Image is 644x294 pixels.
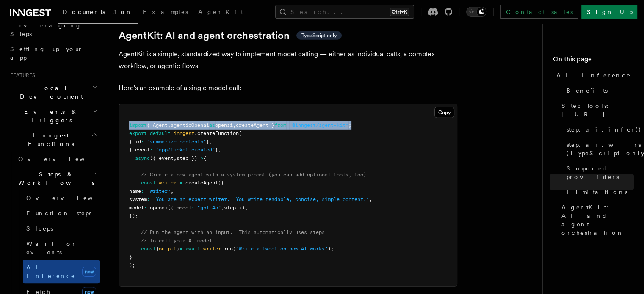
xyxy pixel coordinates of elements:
[567,164,634,181] span: Supported providers
[206,139,209,145] span: }
[26,264,75,279] span: AI Inference
[180,246,182,252] span: =
[23,221,100,236] a: Sleeps
[553,54,634,68] h4: On this page
[141,229,325,235] span: // Run the agent with an input. This automatically uses steps
[129,205,144,211] span: model
[7,80,100,104] button: Local Development
[197,205,221,211] span: "gpt-4o"
[185,246,200,252] span: await
[129,213,138,219] span: });
[563,122,634,137] a: step.ai.infer()
[129,147,150,153] span: { event
[159,246,177,252] span: output
[221,205,224,211] span: ,
[369,196,372,202] span: ,
[143,8,188,15] span: Examples
[26,240,77,256] span: Wait for events
[500,5,578,19] a: Contact sales
[141,180,156,186] span: const
[563,83,634,98] a: Benefits
[390,8,409,16] kbd: Ctrl+K
[191,205,194,211] span: :
[135,155,150,161] span: async
[141,172,366,178] span: // Create a new agent with a system prompt (you can add optional tools, too)
[7,18,100,41] a: Leveraging Steps
[193,3,248,23] a: AgentKit
[18,156,105,162] span: Overview
[10,46,83,61] span: Setting up your app
[561,102,634,118] span: Step tools: [URL]
[567,188,627,196] span: Limitations
[171,122,209,128] span: agenticOpenai
[245,205,248,211] span: ,
[7,128,100,151] button: Inngest Functions
[224,205,245,211] span: step })
[129,139,141,145] span: { id
[153,196,369,202] span: "You are an expert writer. You write readable, concise, simple content."
[553,68,634,83] a: AI Inference
[233,122,236,128] span: ,
[203,246,221,252] span: writer
[209,139,212,145] span: ,
[141,238,215,244] span: // to call your AI model.
[150,155,174,161] span: ({ event
[198,8,243,15] span: AgentKit
[7,104,100,128] button: Events & Triggers
[7,84,92,101] span: Local Development
[23,190,100,206] a: Overview
[168,205,191,211] span: ({ model
[156,246,159,252] span: {
[15,151,100,167] a: Overview
[7,107,92,124] span: Events & Triggers
[194,130,239,136] span: .createFunction
[141,246,156,252] span: const
[177,246,180,252] span: }
[556,71,631,80] span: AI Inference
[289,122,348,128] span: "@inngest/agent-kit"
[185,180,218,186] span: createAgent
[561,203,634,237] span: AgentKit: AI and agent orchestration
[119,48,457,72] p: AgentKit is a simple, standardized way to implement model calling — either as individual calls, a...
[7,41,100,65] a: Setting up your app
[129,262,135,268] span: );
[174,155,177,161] span: ,
[180,180,182,186] span: =
[236,246,328,252] span: "Write a tweet on how AI works"
[209,122,215,128] span: as
[581,5,637,19] a: Sign Up
[558,200,634,240] a: AgentKit: AI and agent orchestration
[203,155,206,161] span: {
[558,98,634,122] a: Step tools: [URL]
[129,196,147,202] span: system
[23,206,100,221] a: Function steps
[15,170,94,187] span: Steps & Workflows
[147,139,206,145] span: "summarize-contents"
[138,3,193,23] a: Examples
[129,130,147,136] span: export
[221,246,233,252] span: .run
[58,3,138,24] a: Documentation
[159,180,177,186] span: writer
[26,225,53,232] span: Sleeps
[567,125,641,134] span: step.ai.infer()
[567,86,608,95] span: Benefits
[23,236,100,260] a: Wait for events
[26,210,91,217] span: Function steps
[239,130,242,136] span: (
[15,167,100,190] button: Steps & Workflows
[168,122,171,128] span: ,
[144,205,147,211] span: :
[563,184,634,200] a: Limitations
[301,32,337,39] span: TypeScript only
[274,122,286,128] span: from
[563,161,634,184] a: Supported providers
[147,122,168,128] span: { Agent
[129,254,132,260] span: }
[215,122,233,128] span: openai
[147,188,171,194] span: "writer"
[218,147,221,153] span: ,
[129,122,147,128] span: import
[141,188,144,194] span: :
[236,122,274,128] span: createAgent }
